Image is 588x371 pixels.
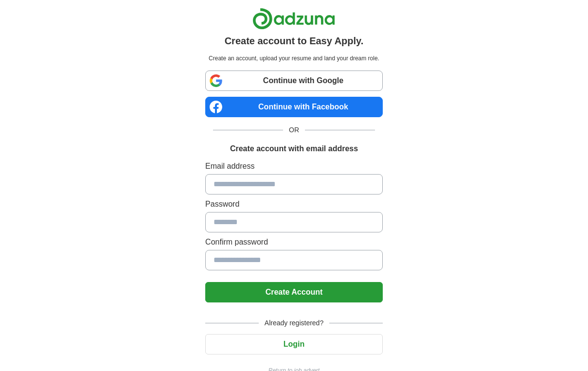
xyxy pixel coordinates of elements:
h1: Create account with email address [230,143,358,155]
span: OR [283,125,305,135]
a: Continue with Google [205,71,383,91]
button: Create Account [205,282,383,302]
a: Continue with Facebook [205,97,383,117]
span: Already registered? [259,318,329,328]
label: Confirm password [205,236,383,248]
label: Email address [205,160,383,172]
button: Login [205,334,383,354]
img: Adzuna logo [252,8,335,30]
h1: Create account to Easy Apply. [225,34,364,48]
label: Password [205,198,383,210]
a: Login [205,340,383,348]
p: Create an account, upload your resume and land your dream role. [207,54,381,63]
